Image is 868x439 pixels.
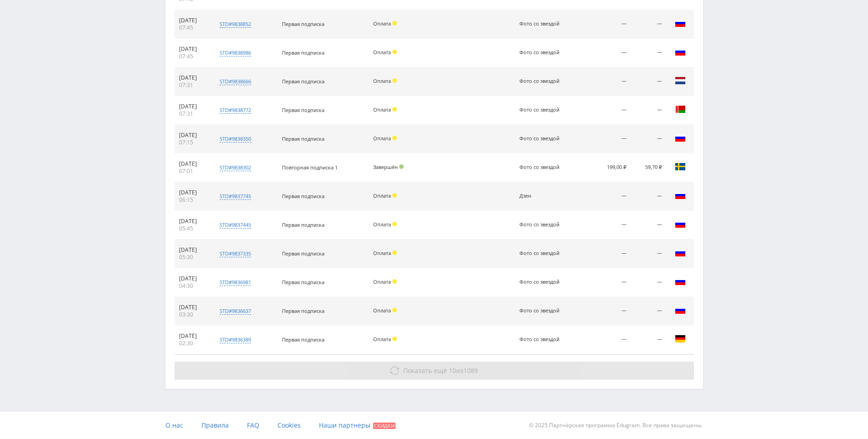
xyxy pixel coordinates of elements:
[373,106,391,113] span: Оплата
[373,163,398,170] span: Завершён
[220,164,251,171] div: std#9838302
[392,279,397,284] span: Холд
[220,78,251,85] div: std#9838666
[392,107,397,112] span: Холд
[179,17,206,24] div: [DATE]
[179,189,206,196] div: [DATE]
[631,153,667,182] td: 59,70 ₽
[631,96,667,125] td: —
[282,336,324,343] span: Первая подписка
[220,279,251,286] div: std#9836981
[282,164,338,171] span: Повторная подписка 1
[519,78,560,84] div: Фото со звездой
[373,278,391,285] span: Оплата
[373,250,391,256] span: Оплата
[583,10,631,39] td: —
[373,336,391,342] span: Оплата
[179,24,206,31] div: 07:45
[282,107,324,113] span: Первая подписка
[675,18,686,29] img: rus.png
[282,279,324,286] span: Первая подписка
[519,107,560,113] div: Фото со звездой
[631,182,667,211] td: —
[175,362,694,380] button: Показать ещё 10из1089
[519,250,560,256] div: Фото со звездой
[392,337,397,341] span: Холд
[282,135,324,142] span: Первая подписка
[179,340,206,347] div: 02:30
[282,221,324,228] span: Первая подписка
[282,49,324,56] span: Первая подписка
[220,221,251,229] div: std#9837445
[220,193,251,200] div: std#9837745
[392,136,397,140] span: Холд
[220,307,251,315] div: std#9836637
[583,39,631,67] td: —
[179,53,206,60] div: 07:45
[675,190,686,201] img: rus.png
[373,192,391,199] span: Оплата
[373,307,391,314] span: Оплата
[179,218,206,225] div: [DATE]
[519,50,560,56] div: Фото со звездой
[373,77,391,84] span: Оплата
[392,193,397,198] span: Холд
[675,247,686,258] img: rus.png
[519,308,560,314] div: Фото со звездой
[373,49,391,56] span: Оплата
[201,412,229,439] a: Правила
[179,160,206,168] div: [DATE]
[631,297,667,326] td: —
[519,164,560,170] div: Фото со звездой
[392,222,397,226] span: Холд
[675,161,686,172] img: swe.png
[165,412,183,439] a: О нас
[675,104,686,115] img: blr.png
[631,240,667,268] td: —
[282,193,324,199] span: Первая подписка
[220,250,251,257] div: std#9837335
[201,421,229,429] span: Правила
[179,304,206,311] div: [DATE]
[583,153,631,182] td: 199,00 ₽
[631,211,667,240] td: —
[583,268,631,297] td: —
[583,297,631,326] td: —
[247,412,259,439] a: FAQ
[179,110,206,117] div: 07:31
[583,67,631,96] td: —
[392,308,397,312] span: Холд
[282,307,324,314] span: Первая подписка
[392,50,397,54] span: Холд
[675,305,686,316] img: rus.png
[519,21,560,27] div: Фото со звездой
[277,421,301,429] span: Cookies
[583,96,631,125] td: —
[399,164,404,169] span: Подтвержден
[179,311,206,318] div: 03:30
[373,20,391,27] span: Оплата
[373,135,391,142] span: Оплата
[179,103,206,110] div: [DATE]
[675,333,686,344] img: deu.png
[220,20,251,28] div: std#9838852
[631,326,667,354] td: —
[631,67,667,96] td: —
[403,366,478,375] span: из
[220,107,251,114] div: std#9838772
[392,21,397,26] span: Холд
[519,136,560,142] div: Фото со звездой
[220,336,251,343] div: std#9836389
[179,196,206,204] div: 06:15
[373,221,391,228] span: Оплата
[631,125,667,153] td: —
[583,125,631,153] td: —
[179,132,206,139] div: [DATE]
[179,246,206,254] div: [DATE]
[220,135,251,143] div: std#9838350
[519,337,560,342] div: Фото со звездой
[675,75,686,86] img: nld.png
[519,193,560,199] div: Дзен
[179,225,206,232] div: 05:45
[220,49,251,56] div: std#9838986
